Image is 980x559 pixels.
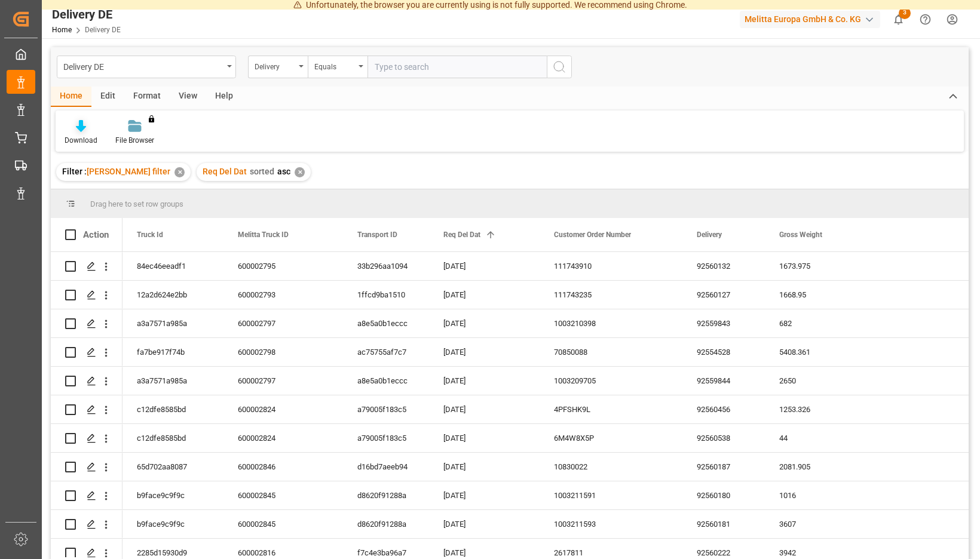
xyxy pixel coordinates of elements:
div: 600002797 [223,367,343,395]
div: Delivery [255,59,295,72]
span: asc [277,167,290,176]
div: 92560538 [682,424,765,452]
div: Equals [314,59,355,72]
div: 12a2d624e2bb [122,281,223,309]
div: 92554528 [682,338,765,366]
div: 1003211591 [540,481,682,509]
div: 92560187 [682,453,765,481]
div: 1253.326 [765,395,884,423]
div: 111743910 [540,252,682,280]
div: Download [65,135,97,146]
span: Delivery [697,231,722,239]
div: [DATE] [429,309,540,337]
span: Customer Order Number [554,231,631,239]
div: Press SPACE to select this row. [51,453,122,481]
div: Delivery DE [52,5,121,23]
div: b9face9c9f9c [122,481,223,509]
div: 600002846 [223,453,343,481]
div: 2081.905 [765,453,884,481]
div: [DATE] [429,338,540,366]
span: 3 [899,7,911,19]
div: 6M4W8X5P [540,424,682,452]
div: 600002845 [223,510,343,538]
div: Press SPACE to select this row. [51,395,122,424]
div: 92560180 [682,481,765,509]
div: [DATE] [429,481,540,509]
div: 4PFSHK9L [540,395,682,423]
button: Melitta Europa GmbH & Co. KG [740,8,885,30]
div: [DATE] [429,367,540,395]
div: 33b296aa1094 [343,252,429,280]
div: Press SPACE to select this row. [51,338,122,367]
div: [DATE] [429,453,540,481]
div: c12dfe8585bd [122,395,223,423]
div: a3a7571a985a [122,367,223,395]
div: Home [51,87,91,107]
div: 600002795 [223,252,343,280]
div: 1016 [765,481,884,509]
div: [DATE] [429,424,540,452]
div: 1673.975 [765,252,884,280]
div: 1ffcd9ba1510 [343,281,429,309]
div: Delivery DE [63,59,223,73]
div: Edit [91,87,124,107]
div: Press SPACE to select this row. [51,281,122,309]
div: a3a7571a985a [122,309,223,337]
div: 1668.95 [765,281,884,309]
div: Help [206,87,242,107]
button: open menu [248,56,308,78]
div: d16bd7aeeb94 [343,453,429,481]
div: Press SPACE to select this row. [51,367,122,395]
div: 600002798 [223,338,343,366]
div: Format [124,87,170,107]
div: fa7be917f74b [122,338,223,366]
div: 600002797 [223,309,343,337]
div: Press SPACE to select this row. [51,481,122,510]
div: 92560127 [682,281,765,309]
div: 92560132 [682,252,765,280]
div: [DATE] [429,252,540,280]
div: 600002824 [223,424,343,452]
span: Req Del Dat [203,167,247,176]
div: [DATE] [429,281,540,309]
div: ✕ [295,167,305,177]
div: c12dfe8585bd [122,424,223,452]
div: a79005f183c5 [343,395,429,423]
div: a8e5a0b1eccc [343,309,429,337]
span: Transport ID [357,231,397,239]
div: a79005f183c5 [343,424,429,452]
div: a8e5a0b1eccc [343,367,429,395]
div: 1003211593 [540,510,682,538]
span: Gross Weight [779,231,822,239]
button: search button [547,56,572,78]
div: 84ec46eeadf1 [122,252,223,280]
div: 1003209705 [540,367,682,395]
div: 92559843 [682,309,765,337]
div: ✕ [174,167,185,177]
div: 44 [765,424,884,452]
div: [DATE] [429,395,540,423]
button: open menu [308,56,367,78]
div: Action [83,229,109,240]
div: 2650 [765,367,884,395]
div: Press SPACE to select this row. [51,424,122,453]
div: [DATE] [429,510,540,538]
button: show 3 new notifications [885,6,912,33]
button: Help Center [912,6,939,33]
div: 1003210398 [540,309,682,337]
div: 10830022 [540,453,682,481]
div: 600002845 [223,481,343,509]
span: Filter : [62,167,87,176]
div: 600002793 [223,281,343,309]
button: open menu [57,56,236,78]
span: Melitta Truck ID [238,231,289,239]
span: Req Del Dat [443,231,480,239]
div: d8620f91288a [343,510,429,538]
div: ac75755af7c7 [343,338,429,366]
div: View [170,87,206,107]
div: Press SPACE to select this row. [51,309,122,338]
div: 92560181 [682,510,765,538]
div: 92560456 [682,395,765,423]
div: 600002824 [223,395,343,423]
div: b9face9c9f9c [122,510,223,538]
